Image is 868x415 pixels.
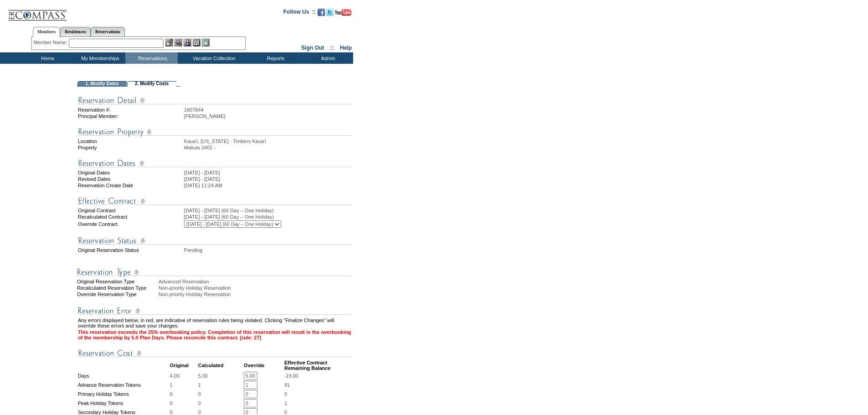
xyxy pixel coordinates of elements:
td: Any errors displayed below, in red, are indicative of reservation rules being violated. Clicking ... [78,318,351,328]
td: [DATE] - [DATE] (60 Day – One Holiday) [184,214,351,220]
td: Follow Us :: [283,8,316,19]
td: [DATE] - [DATE] (60 Day – One Holiday) [184,208,351,213]
div: Member Name: [34,39,69,46]
a: Members [33,27,61,37]
div: Non-priority Holiday Reservation [159,292,352,297]
td: Vacation Collection [178,52,248,64]
a: Help [340,45,352,51]
img: Follow us on Twitter [326,9,334,16]
td: [DATE] - [DATE] [184,176,351,182]
img: Reservation Detail [78,95,351,106]
td: 0 [198,390,243,398]
img: Reservation Dates [78,158,351,169]
td: Override [244,360,283,371]
span: -19.00 [284,373,298,379]
td: Revised Dates [78,176,183,182]
a: Sign Out [301,45,324,51]
img: Reservation Cost [78,348,351,359]
img: Reservation Type [77,266,350,278]
td: Recalculated Contract [78,214,183,220]
span: 0 [284,410,287,415]
img: Reservation Property [78,126,351,138]
td: Calculated [198,360,243,371]
td: Primary Holiday Tokens [78,390,169,398]
img: Compass Home [8,2,67,21]
td: Property [78,145,183,150]
img: Become our fan on Facebook [318,9,325,16]
td: Reservation Create Date [78,183,183,188]
td: Peak Holiday Tokens [78,399,169,407]
img: Impersonate [184,39,191,46]
td: Advance Reservation Tokens [78,381,169,389]
td: 1. Modify Dates [77,81,127,87]
td: 2. Modify Costs [127,81,176,87]
img: Effective Contract [78,195,351,207]
td: [DATE] 11:24 AM [184,183,351,188]
div: Original Reservation Type [77,279,158,284]
a: Reservations [91,27,125,36]
td: Home [21,52,73,64]
img: b_calculator.gif [202,39,210,46]
div: Recalculated Reservation Type [77,285,158,291]
td: Reservation #: [78,107,183,113]
td: Reports [248,52,301,64]
td: Reservations [125,52,178,64]
td: 5.00 [198,372,243,380]
span: 1 [284,400,287,406]
td: Pending [184,247,351,253]
td: My Memberships [73,52,125,64]
td: 0 [198,399,243,407]
img: Reservations [193,39,200,46]
a: Become our fan on Facebook [318,11,325,17]
td: 4.00 [170,372,197,380]
span: 0 [284,391,287,397]
img: b_edit.gif [165,39,173,46]
td: Kaua'i, [US_STATE] - Timbers Kaua'i [184,138,351,144]
td: Location [78,138,183,144]
img: View [175,39,182,46]
td: Original Contract [78,208,183,213]
span: :: [330,45,334,51]
div: Advanced Reservation [159,279,352,284]
td: Original Dates [78,170,183,175]
span: 91 [284,382,290,388]
a: Subscribe to our YouTube Channel [335,11,351,17]
td: [PERSON_NAME] [184,113,351,119]
td: Admin [301,52,353,64]
td: Maliula 2402 - [184,145,351,150]
td: Effective Contract Remaining Balance [284,360,351,371]
img: Subscribe to our YouTube Channel [335,9,351,16]
td: This reservation exceeds the 25% overbooking policy. Completion of this reservation will result i... [78,329,351,340]
td: Days [78,372,169,380]
img: Reservation Status [78,235,351,246]
td: 1 [170,381,197,389]
td: 1 [198,381,243,389]
td: Original [170,360,197,371]
div: Non-priority Holiday Reservation [159,285,352,291]
a: Residences [60,27,91,36]
td: [DATE] - [DATE] [184,170,351,175]
img: Reservation Errors [78,305,351,317]
td: 0 [170,399,197,407]
div: Override Reservation Type [77,292,158,297]
td: 0 [170,390,197,398]
a: Follow us on Twitter [326,11,334,17]
td: 1807844 [184,107,351,113]
td: Principal Member: [78,113,183,119]
td: Original Reservation Status [78,247,183,253]
td: Override Contract [78,220,183,228]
